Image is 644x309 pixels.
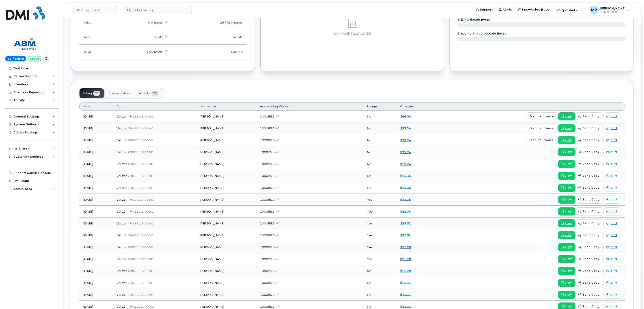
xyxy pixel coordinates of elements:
[172,45,247,59] td: 3.25 MB
[575,160,603,168] button: send copy
[256,102,363,111] th: Accounting Codes
[195,265,256,277] td: [PERSON_NAME]
[79,102,112,111] th: Month
[117,174,128,178] span: Verizon
[260,186,275,189] span: 100085.3
[603,184,621,192] a: print
[260,198,275,201] span: 100085.3
[558,255,575,263] a: view
[582,245,599,249] span: send copy
[73,6,118,14] a: ABM Industries, Inc.
[603,124,621,132] a: print
[260,162,275,166] span: 100085.3
[79,194,112,206] td: [DATE]
[128,139,154,142] span: 770658116-00001
[558,124,575,132] a: view
[195,241,256,253] td: [PERSON_NAME]
[260,269,275,273] span: 100085.3
[363,158,396,170] td: No
[565,257,572,261] span: view
[610,305,617,309] span: print
[575,136,603,144] button: send copy
[603,243,621,251] a: print
[79,277,112,289] td: [DATE]
[610,162,617,166] span: print
[529,114,554,118] span: dispute invoice
[565,150,572,154] span: view
[565,138,572,142] span: view
[79,15,112,30] td: Voice
[565,198,572,202] span: view
[128,115,154,118] span: 770658116-00001
[582,138,599,142] span: send copy
[117,198,128,201] span: Verizon
[575,207,603,215] button: send copy
[269,32,436,36] p: No In Month Data Available
[400,269,411,273] a: $25.28
[565,269,572,273] span: view
[260,150,275,154] span: 100085.3
[473,5,496,14] a: Support
[117,138,128,142] span: Verizon
[79,253,112,265] td: [DATE]
[363,218,396,229] td: Yes
[526,136,558,144] button: dispute invoice
[400,115,411,118] a: $66.04
[603,148,621,156] a: print
[575,184,603,192] button: send copy
[172,15,247,30] td: 26772 Minutes
[610,281,617,285] span: print
[363,206,396,218] td: Yes
[260,210,275,213] span: 100085.3
[582,185,599,190] span: send copy
[575,267,603,275] button: send copy
[195,277,256,289] td: [PERSON_NAME]
[260,305,275,308] span: 100085.3
[503,7,512,12] span: Alerts
[558,148,575,156] a: view
[363,134,396,146] td: No
[575,291,603,299] button: send copy
[610,209,617,213] span: print
[473,18,490,21] tspan: 0.00 Bytes
[363,289,396,301] td: No
[558,196,575,204] a: view
[128,246,154,249] span: 770658116-00001
[610,126,617,130] span: print
[400,138,411,142] a: $27.24
[117,245,128,249] span: Verizon
[363,253,396,265] td: Yes
[260,245,275,249] span: 100085.3
[575,112,603,120] button: send copy
[600,7,625,10] span: [PERSON_NAME]
[195,122,256,134] td: [PERSON_NAME]
[582,257,599,261] span: send copy
[117,293,128,296] span: Verizon
[154,35,163,39] span: 0 SMS
[400,245,411,249] a: $25.28
[151,91,158,96] span: 25
[117,305,128,308] span: Verizon
[610,269,617,273] span: print
[575,172,603,180] button: send copy
[558,291,575,299] a: view
[147,50,163,53] span: 0.00 Bytes
[565,305,572,309] span: view
[603,231,621,239] a: print
[603,255,621,263] a: print
[496,5,515,14] a: Alerts
[172,30,247,45] td: 54 SMS
[558,243,575,251] a: view
[526,112,558,120] button: dispute invoice
[400,150,411,154] a: $27.24
[610,150,617,154] span: print
[600,10,625,14] span: Super Admin
[117,257,128,261] span: Verizon
[400,210,411,213] a: $25.34
[195,289,256,301] td: [PERSON_NAME]
[195,170,256,182] td: [PERSON_NAME]
[610,245,617,249] span: print
[603,172,621,180] a: print
[117,150,128,154] span: Verizon
[117,210,128,213] span: Verizon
